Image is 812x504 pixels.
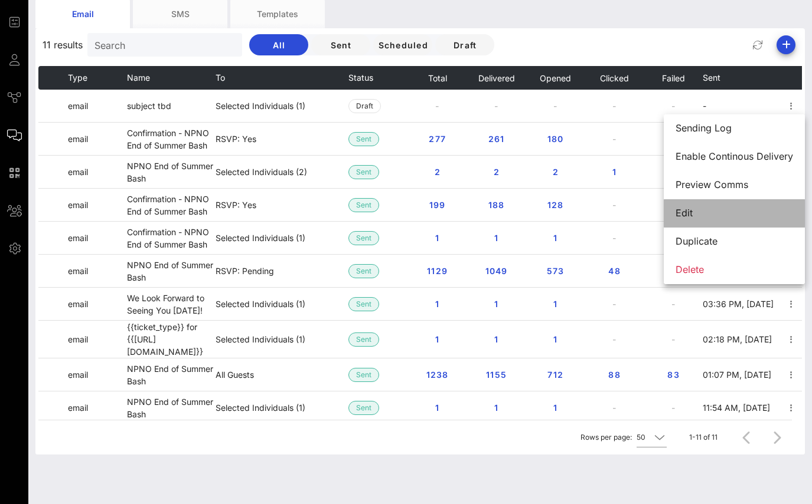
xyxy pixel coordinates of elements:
span: 02:18 PM, [DATE] [703,334,772,344]
button: 2 [536,162,574,183]
span: 128 [546,200,565,210]
td: email [68,288,127,321]
span: 1 [546,299,565,309]
button: 188 [477,195,515,216]
div: 50Rows per page: [637,428,667,447]
th: Type [68,66,127,90]
button: 128 [536,195,574,216]
button: 1238 [416,364,458,386]
button: Opened [539,66,571,90]
td: email [68,90,127,123]
span: Total [427,73,446,83]
td: Confirmation - NPNO End of Summer Bash [127,222,216,255]
td: Selected Individuals (1) [216,321,348,358]
span: 1238 [425,370,448,380]
span: 1129 [426,266,448,276]
span: 11 results [43,38,83,52]
span: 277 [428,134,446,144]
td: We Look Forward to Seeing You [DATE]! [127,288,216,321]
td: Selected Individuals (1) [216,90,348,123]
td: email [68,189,127,222]
button: 16 [654,129,692,150]
span: 1 [428,334,446,344]
button: 1 [418,294,456,315]
span: Sent [356,133,371,146]
span: Type [68,73,87,83]
th: Opened [526,66,585,90]
button: 1 [536,228,574,249]
span: Sent [356,166,371,179]
span: 1 [428,403,446,413]
div: 1-11 of 11 [689,432,718,443]
span: 83 [664,370,683,380]
span: - [703,101,706,111]
span: 1049 [484,266,507,276]
td: Selected Individuals (1) [216,391,348,424]
span: 01:07 PM, [DATE] [703,370,771,380]
button: 80 [654,261,692,282]
th: Clicked [585,66,644,90]
td: subject tbd [127,90,216,123]
button: 1 [418,329,456,350]
span: All [259,40,299,50]
button: 261 [477,129,515,150]
td: All Guests [216,358,348,391]
span: 1 [546,233,565,243]
div: Edit [676,207,793,219]
span: Scheduled [377,40,428,50]
span: Delivered [477,73,514,83]
button: 88 [595,364,633,386]
td: email [68,222,127,255]
span: 1 [487,403,506,413]
span: 1 [487,233,506,243]
td: NPNO End of Summer Bash [127,255,216,288]
td: email [68,391,127,424]
span: 1 [605,167,624,177]
button: 180 [536,129,574,150]
span: Name [127,73,150,83]
span: Sent [356,368,371,381]
span: 1 [487,299,506,309]
button: 277 [418,129,456,150]
div: Preview Comms [676,179,793,190]
td: Selected Individuals (1) [216,288,348,321]
span: Sent [321,40,361,50]
td: email [68,123,127,156]
button: 2 [477,162,515,183]
td: RSVP: Yes [216,189,348,222]
button: 712 [536,364,574,386]
th: To [216,66,348,90]
td: NPNO End of Summer Bash [127,358,216,391]
span: 199 [428,200,446,210]
th: Name [127,66,216,90]
span: 88 [605,370,624,380]
button: Delivered [477,66,514,90]
td: email [68,321,127,358]
span: Sent [356,232,371,245]
span: 573 [546,266,565,276]
span: 1 [428,299,446,309]
button: Clicked [599,66,629,90]
button: 1155 [476,364,516,386]
button: 48 [595,261,633,282]
button: 573 [536,261,574,282]
span: Sent [356,265,371,278]
span: Sent [356,401,371,414]
div: Delete [676,264,793,275]
span: 261 [487,134,506,144]
button: 2 [418,162,456,183]
button: 1 [418,397,456,419]
span: Sent [356,333,371,346]
button: All [249,34,308,55]
td: NPNO End of Summer Bash [127,391,216,424]
div: Rows per page: [581,420,667,454]
th: Delivered [467,66,526,90]
button: 11 [654,195,692,216]
button: 1049 [475,261,517,282]
span: 188 [487,200,506,210]
span: 2 [428,167,446,177]
span: Draft [445,40,485,50]
span: 1 [546,334,565,344]
td: {{ticket_type}} for {{[URL][DOMAIN_NAME]}} [127,321,216,358]
button: Sent [311,34,370,55]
